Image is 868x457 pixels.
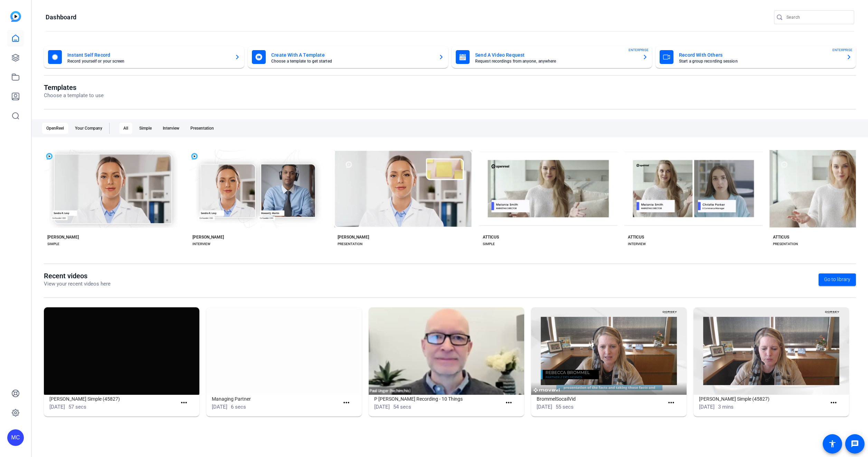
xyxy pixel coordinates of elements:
p: View your recent videos here [44,280,111,288]
div: SIMPLE [483,241,495,247]
span: ENTERPRISE [629,47,649,53]
span: 3 mins [718,404,734,410]
mat-card-subtitle: Choose a template to get started [271,59,433,63]
h1: Recent videos [44,272,111,280]
span: 6 secs [231,404,246,410]
h1: P [PERSON_NAME] Recording - 10 Things [374,395,502,403]
div: [PERSON_NAME] [192,234,224,240]
mat-card-subtitle: Record yourself or your screen [67,59,229,63]
mat-card-subtitle: Start a group recording session [679,59,841,63]
div: MC [7,429,24,446]
img: Dorsey Simple (45827) [694,307,849,395]
div: ATTICUS [483,234,499,240]
div: PRESENTATION [338,241,362,247]
span: ENTERPRISE [832,47,852,53]
mat-icon: message [851,440,859,448]
mat-icon: more_horiz [667,399,676,407]
div: Simple [135,123,156,134]
img: P Unger Recording - 10 Things [369,307,524,395]
div: [PERSON_NAME] [47,234,79,240]
div: PRESENTATION [773,241,798,247]
span: 57 secs [68,404,86,410]
input: Search [786,13,849,21]
div: [PERSON_NAME] [338,234,369,240]
span: 54 secs [393,404,411,410]
span: 55 secs [556,404,574,410]
mat-icon: more_horiz [829,399,838,407]
button: Instant Self RecordRecord yourself or your screen [44,46,244,68]
h1: [PERSON_NAME] Simple (45827) [49,395,177,403]
img: blue-gradient.svg [10,11,21,22]
span: Go to library [824,276,850,283]
div: Your Company [71,123,106,134]
h1: Templates [44,83,104,92]
mat-icon: accessibility [828,440,837,448]
span: [DATE] [537,404,552,410]
h1: [PERSON_NAME] Simple (45827) [699,395,827,403]
img: Dorsey Simple (45827) [44,307,199,395]
mat-card-title: Record With Others [679,51,841,59]
div: SIMPLE [47,241,59,247]
mat-card-subtitle: Request recordings from anyone, anywhere [475,59,637,63]
span: [DATE] [49,404,65,410]
h1: Managing Partner [212,395,339,403]
button: Create With A TemplateChoose a template to get started [248,46,448,68]
mat-card-title: Create With A Template [271,51,433,59]
mat-card-title: Instant Self Record [67,51,229,59]
span: [DATE] [699,404,715,410]
div: ATTICUS [773,234,789,240]
div: Interview [159,123,183,134]
span: [DATE] [374,404,390,410]
mat-icon: more_horiz [180,399,188,407]
h1: Dashboard [46,13,76,21]
img: Managing Partner [206,307,362,395]
mat-icon: more_horiz [504,399,513,407]
div: All [119,123,132,134]
div: Presentation [186,123,218,134]
p: Choose a template to use [44,92,104,100]
mat-card-title: Send A Video Request [475,51,637,59]
span: [DATE] [212,404,227,410]
div: INTERVIEW [628,241,646,247]
a: Go to library [819,273,856,286]
mat-icon: more_horiz [342,399,351,407]
button: Record With OthersStart a group recording sessionENTERPRISE [655,46,856,68]
div: INTERVIEW [192,241,210,247]
img: BrommelSocailVid [531,307,687,395]
div: ATTICUS [628,234,644,240]
div: OpenReel [42,123,68,134]
button: Send A Video RequestRequest recordings from anyone, anywhereENTERPRISE [452,46,652,68]
h1: BrommelSocailVid [537,395,664,403]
